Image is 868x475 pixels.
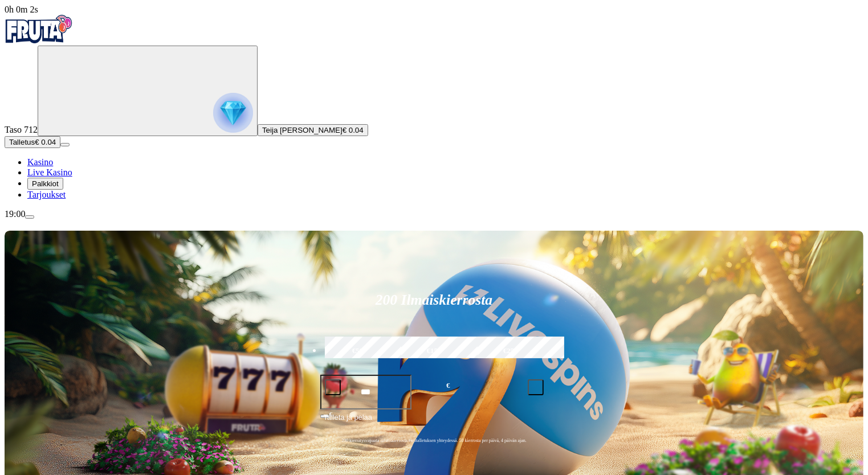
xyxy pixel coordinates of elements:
[320,411,548,433] button: Talleta ja pelaa
[258,124,368,136] button: Teija [PERSON_NAME]€ 0.04
[5,15,863,200] nav: Primary
[5,125,38,134] span: Taso 712
[5,157,863,200] nav: Main menu
[38,46,258,136] button: reward progress
[27,157,53,167] a: Kasino
[60,143,70,146] button: menu
[5,15,73,43] img: Fruta
[398,335,470,368] label: €150
[35,138,56,146] span: € 0.04
[322,335,394,368] label: €50
[27,167,72,177] a: Live Kasino
[9,138,35,146] span: Talletus
[343,126,364,134] span: € 0.04
[32,179,59,188] span: Palkkiot
[325,379,341,395] button: minus icon
[213,93,253,133] img: reward progress
[27,190,66,199] a: Tarjoukset
[528,379,544,395] button: plus icon
[5,209,25,219] span: 19:00
[262,126,343,134] span: Teija [PERSON_NAME]
[5,136,60,148] button: Talletusplus icon€ 0.04
[324,412,372,432] span: Talleta ja pelaa
[329,411,333,417] span: €
[446,380,450,391] span: €
[27,178,63,190] button: Palkkiot
[475,335,547,368] label: €250
[25,215,34,219] button: menu
[5,5,38,14] span: user session time
[5,35,73,45] a: Fruta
